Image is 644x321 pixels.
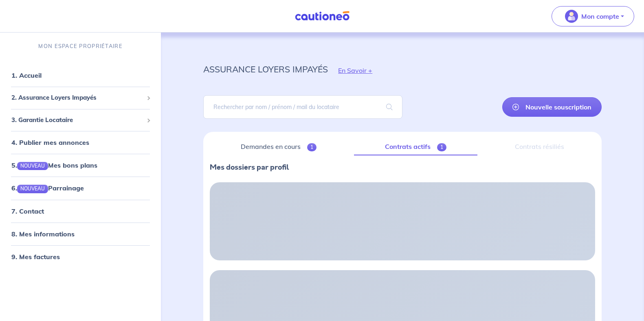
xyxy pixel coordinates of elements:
span: search [376,96,402,118]
div: 9. Mes factures [3,249,158,265]
a: 1. Accueil [11,71,42,79]
span: 1 [437,143,446,151]
img: illu_account_valid_menu.svg [565,10,578,23]
button: illu_account_valid_menu.svgMon compte [552,6,634,26]
div: 6.NOUVEAUParrainage [3,180,158,196]
div: 7. Contact [3,203,158,219]
div: 1. Accueil [3,67,158,83]
a: 6.NOUVEAUParrainage [11,184,84,192]
span: 2. Assurance Loyers Impayés [11,93,143,103]
div: 4. Publier mes annonces [3,134,158,151]
button: En Savoir + [328,59,382,82]
a: 8. Mes informations [11,230,75,238]
p: Mes dossiers par profil [210,162,595,173]
p: MON ESPACE PROPRIÉTAIRE [38,42,122,50]
p: assurance loyers impayés [203,62,328,76]
a: Demandes en cours1 [210,138,347,155]
span: 3. Garantie Locataire [11,116,143,125]
div: 5.NOUVEAUMes bons plans [3,157,158,173]
a: 7. Contact [11,207,44,215]
p: Mon compte [581,11,619,21]
a: 4. Publier mes annonces [11,138,89,146]
div: 8. Mes informations [3,226,158,242]
a: 5.NOUVEAUMes bons plans [11,161,97,169]
a: Nouvelle souscription [502,97,602,117]
input: Rechercher par nom / prénom / mail du locataire [203,95,402,119]
div: 2. Assurance Loyers Impayés [3,90,158,106]
a: 9. Mes factures [11,253,60,261]
img: Cautioneo [292,11,353,21]
span: 1 [307,143,317,151]
div: 3. Garantie Locataire [3,112,158,128]
a: Contrats actifs1 [354,138,477,155]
